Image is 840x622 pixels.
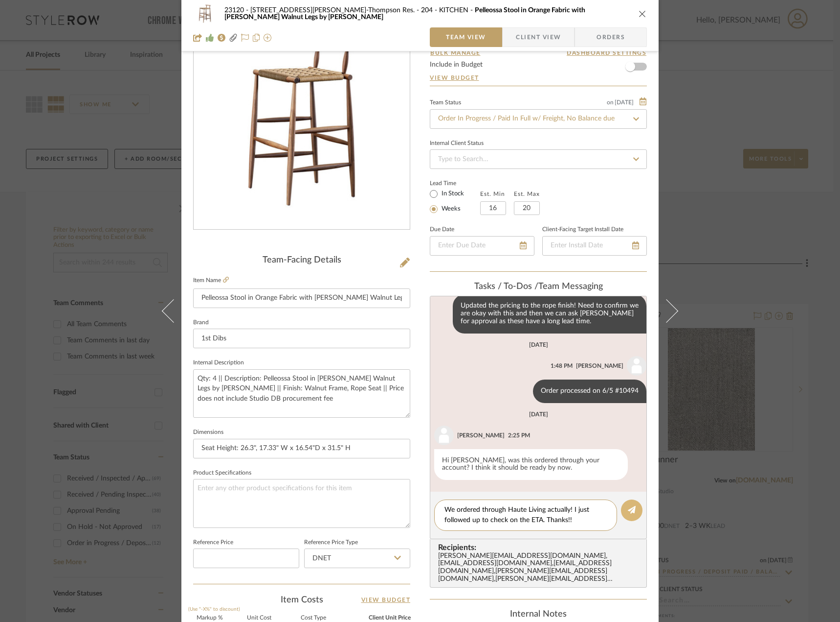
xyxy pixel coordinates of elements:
input: Enter Install Date [542,236,647,256]
span: 23120 - [STREET_ADDRESS][PERSON_NAME]-Thompson Res. [224,7,421,14]
label: Item Name [193,276,229,285]
label: Brand [193,320,209,325]
input: Enter Due Date [430,236,534,256]
mat-radio-group: Select item type [430,188,480,215]
div: Order processed on 6/5 #10494 [533,380,646,403]
img: user_avatar.png [434,426,454,445]
input: Enter Brand [193,329,410,348]
label: In Stock [440,190,464,198]
label: Client-Facing Target Install Date [542,227,623,232]
div: 0 [194,39,410,208]
label: Weeks [440,205,461,214]
span: Tasks / To-Dos / [474,282,538,291]
div: Internal Client Status [430,141,484,146]
div: Hi [PERSON_NAME], was this ordered through your account? I think it should be ready by now. [434,449,628,480]
div: 1:48 PM [551,361,573,370]
img: user_avatar.png [627,356,646,376]
button: close [638,9,647,18]
input: Enter Item Name [193,288,410,308]
div: [PERSON_NAME] [576,361,623,370]
label: Internal Description [193,360,244,365]
label: Est. Min [480,191,505,197]
span: 204 - KITCHEN [421,7,475,14]
label: Lead Time [430,179,480,188]
span: Orders [586,27,636,47]
div: 2:25 PM [508,431,530,440]
div: Updated the pricing to the rope finish! Need to confirm we are okay with this and then we can ask... [453,294,646,334]
span: Client View [516,27,561,47]
span: on [607,99,614,105]
input: Type to Search… [430,149,647,169]
label: Markup % [193,616,226,621]
label: Due Date [430,227,454,232]
div: Item Costs [193,594,410,606]
div: [DATE] [529,341,548,348]
label: Cost Type [292,616,334,621]
label: Dimensions [193,430,223,435]
input: Type to Search… [430,109,647,129]
div: Internal Notes [430,609,647,620]
div: [DATE] [529,411,548,418]
input: Enter the dimensions of this item [193,439,410,458]
label: Client Unit Price [342,616,411,621]
a: View Budget [430,74,647,82]
label: Product Specifications [193,471,251,476]
label: Unit Cost [234,616,285,621]
span: [DATE] [614,99,635,106]
span: Pelleossa Stool in Orange Fabric with [PERSON_NAME] Walnut Legs by [PERSON_NAME] [224,7,585,21]
a: View Budget [361,594,411,606]
div: [PERSON_NAME] [457,431,505,440]
div: team Messaging [430,282,647,292]
label: Reference Price [193,540,233,545]
label: Est. Max [514,191,540,197]
span: Recipients: [438,543,642,552]
label: Reference Price Type [304,540,358,545]
div: Team Status [430,100,461,105]
img: 743bc8a2-cbc1-4d64-aa2c-cbd591270fc0_436x436.jpg [194,39,410,208]
button: Dashboard Settings [566,48,647,57]
span: Team View [446,27,486,47]
div: [PERSON_NAME][EMAIL_ADDRESS][DOMAIN_NAME] , [EMAIL_ADDRESS][DOMAIN_NAME] , [EMAIL_ADDRESS][DOMAIN... [438,552,642,584]
button: Bulk Manage [430,48,481,57]
img: 743bc8a2-cbc1-4d64-aa2c-cbd591270fc0_48x40.jpg [193,4,217,24]
div: Team-Facing Details [193,255,410,266]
